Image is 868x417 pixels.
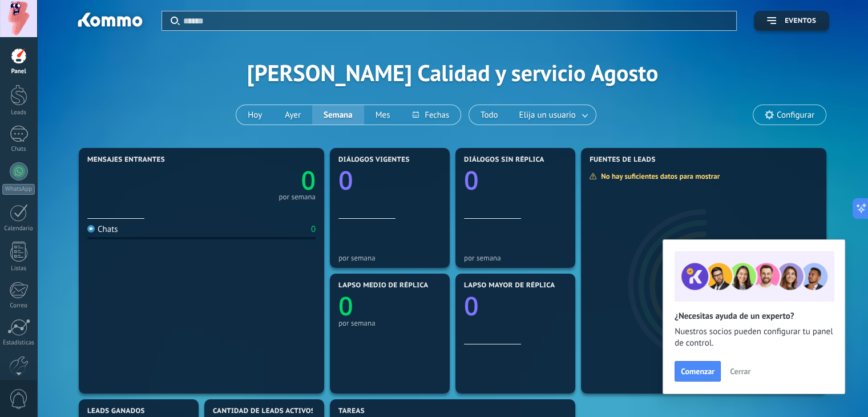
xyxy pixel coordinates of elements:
div: Panel [2,68,35,75]
span: Nuestros socios pueden configurar tu panel de control. [675,326,833,349]
span: Leads ganados [87,407,145,415]
div: Listas [2,265,35,272]
div: 0 [311,224,316,235]
div: por semana [278,194,316,200]
span: Lapso mayor de réplica [464,282,555,290]
div: Estadísticas [2,339,35,347]
button: Elija un usuario [510,105,596,125]
button: Comenzar [675,361,721,382]
button: Todo [469,105,510,125]
button: Fechas [401,105,460,125]
button: Semana [312,105,364,125]
text: 0 [301,163,316,198]
div: por semana [338,319,441,327]
div: Calendario [2,225,35,232]
span: Eventos [785,17,816,25]
h2: ¿Necesitas ayuda de un experto? [675,311,833,322]
div: Chats [87,224,118,235]
div: Chats [2,146,35,153]
button: Eventos [754,11,829,31]
img: Chats [87,225,95,232]
div: por semana [464,254,567,262]
div: Correo [2,302,35,310]
span: Comenzar [681,367,714,375]
span: Elija un usuario [517,107,578,123]
text: 0 [338,288,353,323]
span: Cerrar [730,367,750,375]
div: WhatsApp [2,184,35,195]
button: Mes [364,105,402,125]
span: Cantidad de leads activos [213,407,315,415]
text: 0 [338,163,353,198]
span: Fuentes de leads [590,156,656,164]
span: Diálogos vigentes [338,156,410,164]
div: No hay suficientes datos para mostrar [589,171,728,181]
span: Configurar [777,110,814,120]
div: Leads [2,109,35,117]
a: 0 [201,163,316,198]
span: Mensajes entrantes [87,156,165,164]
div: por semana [338,254,441,262]
span: Diálogos sin réplica [464,156,544,164]
button: Hoy [236,105,273,125]
text: 0 [464,163,479,198]
span: Lapso medio de réplica [338,282,429,290]
span: Tareas [338,407,365,415]
button: Ayer [273,105,312,125]
button: Cerrar [725,363,756,380]
text: 0 [464,288,479,323]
